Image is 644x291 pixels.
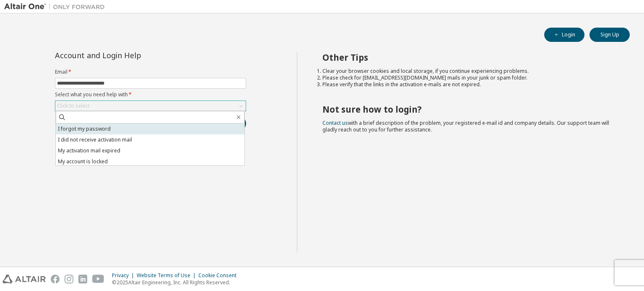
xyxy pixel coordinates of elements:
img: Altair One [4,3,109,11]
img: altair_logo.svg [3,275,46,283]
img: youtube.svg [92,275,104,283]
li: Please check for [EMAIL_ADDRESS][DOMAIN_NAME] mails in your junk or spam folder. [322,75,615,81]
button: Login [544,28,584,42]
p: © 2025 Altair Engineering, Inc. All Rights Reserved. [112,279,241,286]
img: facebook.svg [51,275,60,283]
img: linkedin.svg [78,275,87,283]
label: Select what you need help with [55,91,246,98]
label: Email [55,69,246,75]
h2: Not sure how to login? [322,104,615,115]
li: Please verify that the links in the activation e-mails are not expired. [322,81,615,88]
div: Click to select [57,103,90,109]
li: I forgot my password [56,124,244,134]
img: instagram.svg [65,275,73,283]
div: Privacy [112,272,137,279]
div: Cookie Consent [198,272,241,279]
li: Clear your browser cookies and local storage, if you continue experiencing problems. [322,68,615,75]
h2: Other Tips [322,52,615,63]
div: Account and Login Help [55,52,208,59]
button: Sign Up [589,28,630,42]
div: Website Terms of Use [137,272,198,279]
span: with a brief description of the problem, your registered e-mail id and company details. Our suppo... [322,119,609,133]
a: Contact us [322,119,348,126]
div: Click to select [55,101,246,111]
